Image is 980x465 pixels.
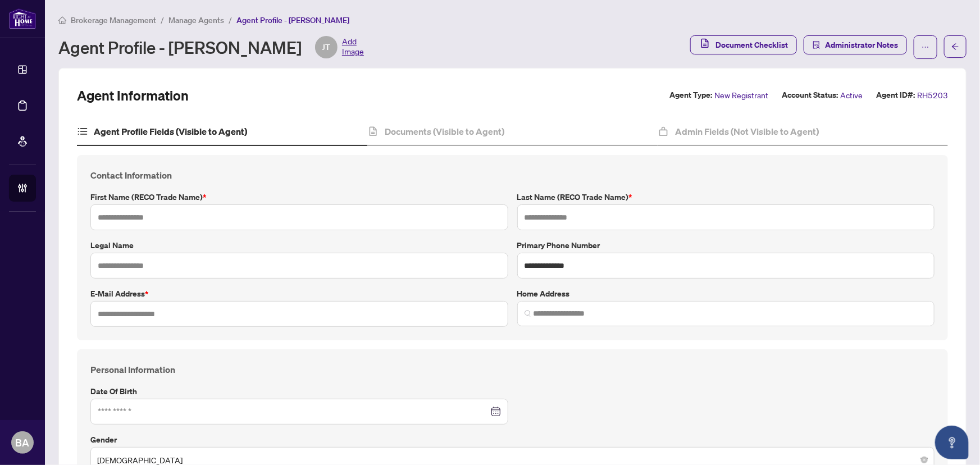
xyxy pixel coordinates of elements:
span: Active [840,89,863,102]
h4: Contact Information [90,168,935,182]
label: Home Address [517,288,935,300]
span: Manage Agents [168,15,224,25]
span: JT [322,41,331,53]
span: arrow-left [951,43,959,51]
span: Add Image [342,36,364,58]
label: Last Name (RECO Trade Name) [517,191,935,203]
span: solution [813,41,821,49]
li: / [161,13,164,26]
span: Document Checklist [715,36,788,54]
label: Gender [90,434,935,446]
span: ellipsis [922,43,929,51]
img: search_icon [525,310,531,317]
label: E-mail Address [90,288,508,300]
span: Administrator Notes [825,36,898,54]
span: close-circle [921,457,928,463]
label: Primary Phone Number [517,239,935,252]
img: logo [9,8,36,29]
button: Administrator Notes [804,35,907,54]
label: Date of Birth [90,385,508,398]
label: Agent ID#: [876,89,915,102]
h2: Agent Information [77,86,189,104]
span: Agent Profile - [PERSON_NAME] [236,15,349,25]
span: RH5203 [917,89,948,102]
h4: Admin Fields (Not Visible to Agent) [675,125,819,138]
h4: Agent Profile Fields (Visible to Agent) [94,125,247,138]
label: First Name (RECO Trade Name) [90,191,508,203]
button: Document Checklist [690,35,797,54]
label: Account Status: [782,89,838,102]
span: home [58,16,66,24]
div: Agent Profile - [PERSON_NAME] [58,36,364,58]
h4: Documents (Visible to Agent) [385,125,504,138]
span: BA [16,435,30,450]
h4: Personal Information [90,363,935,376]
li: / [229,13,232,26]
label: Legal Name [90,239,508,252]
label: Agent Type: [669,89,712,102]
button: Open asap [935,426,969,459]
span: Brokerage Management [71,15,156,25]
span: New Registrant [714,89,768,102]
